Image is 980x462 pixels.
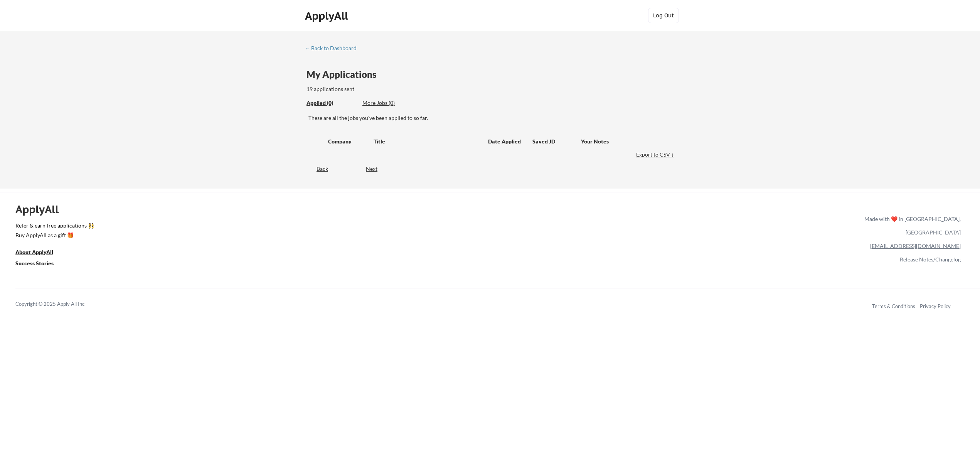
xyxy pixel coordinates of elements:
u: Success Stories [15,260,54,266]
div: Buy ApplyAll as a gift 🎁 [15,233,93,238]
a: ← Back to Dashboard [305,45,362,53]
div: Export to CSV ↓ [636,151,676,158]
div: Date Applied [488,138,522,145]
div: Your Notes [581,138,669,145]
div: Title [374,138,481,145]
a: Success Stories [15,259,64,269]
div: More Jobs (0) [362,99,419,107]
a: Release Notes/Changelog [900,256,961,263]
div: Applied (0) [306,99,357,107]
div: Company [328,138,367,145]
div: Next [366,165,386,173]
div: ApplyAll [15,203,67,216]
a: About ApplyAll [15,248,64,258]
div: Back [305,165,328,173]
div: 19 applications sent [306,85,456,93]
div: ApplyAll [305,9,350,22]
a: [EMAIL_ADDRESS][DOMAIN_NAME] [870,243,961,249]
a: Privacy Policy [920,303,951,309]
a: Terms & Conditions [872,303,915,309]
div: Saved JD [532,134,581,148]
div: These are all the jobs you've been applied to so far. [308,114,676,122]
div: Made with ❤️ in [GEOGRAPHIC_DATA], [GEOGRAPHIC_DATA] [861,212,961,239]
div: ← Back to Dashboard [305,46,362,51]
button: Log Out [648,8,679,23]
div: These are job applications we think you'd be a good fit for, but couldn't apply you to automatica... [362,99,419,107]
div: My Applications [306,70,383,79]
a: Refer & earn free applications 👯‍♀️ [15,223,703,231]
u: About ApplyAll [15,249,53,255]
div: Copyright © 2025 Apply All Inc [15,300,104,308]
div: These are all the jobs you've been applied to so far. [306,99,357,107]
a: Buy ApplyAll as a gift 🎁 [15,231,93,241]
